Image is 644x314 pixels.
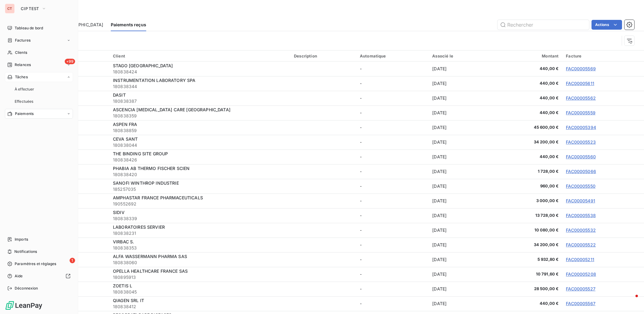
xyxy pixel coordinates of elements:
[113,260,287,266] span: 180838060
[356,120,429,135] td: -
[356,61,429,76] td: -
[65,59,75,64] span: +99
[113,195,203,200] span: AMPHASTAR FRANCE PHARMACEUTICALS
[494,54,559,58] div: Montant
[5,301,43,310] img: Logo LeanPay
[494,301,559,307] span: 440,00 €
[429,267,490,282] td: [DATE]
[15,261,56,267] span: Paramètres et réglages
[113,239,134,244] span: VIRBAC S.
[566,66,596,71] a: FAC00005569
[70,258,75,263] span: 1
[429,135,490,150] td: [DATE]
[497,20,589,30] input: Rechercher
[356,282,429,296] td: -
[113,127,287,134] span: 180838859
[566,125,596,130] a: FAC00005394
[356,252,429,267] td: -
[566,54,640,58] div: Facture
[429,296,490,311] td: [DATE]
[15,237,28,242] span: Imports
[356,296,429,311] td: -
[113,136,138,142] span: CEVA SANT
[113,166,190,171] span: PHABIA AB THERMO FISCHER SCIEN
[494,110,559,116] span: 440,00 €
[429,164,490,179] td: [DATE]
[566,213,596,218] a: FAC00005538
[356,150,429,164] td: -
[429,76,490,91] td: [DATE]
[429,105,490,120] td: [DATE]
[21,6,39,11] span: CIP TEST
[113,254,187,259] span: ALFA WASSERMANN PHARMA SAS
[429,194,490,208] td: [DATE]
[113,63,173,68] span: STAGO [GEOGRAPHIC_DATA]
[566,286,595,291] a: FAC00005527
[113,268,188,274] span: OPELLA HEALTHCARE FRANCE SAS
[113,113,287,119] span: 180838359
[494,168,559,175] span: 1 728,00 €
[113,151,168,156] span: THE BINDING SITE GROUP
[429,91,490,105] td: [DATE]
[494,124,559,131] span: 45 600,00 €
[15,25,43,31] span: Tableau de bord
[429,120,490,135] td: [DATE]
[5,271,73,281] a: Aide
[113,78,196,83] span: INSTRUMENTATION LABORATORY SPA
[566,81,594,86] a: FAC00005611
[566,257,594,262] a: FAC00005211
[15,74,28,80] span: Tâches
[566,227,596,233] a: FAC00005532
[356,105,429,120] td: -
[494,271,559,277] span: 10 791,60 €
[429,223,490,238] td: [DATE]
[113,274,287,280] span: 180895913
[113,180,179,186] span: SANOFI WINTHROP INDUSTRIE
[429,238,490,252] td: [DATE]
[15,273,23,279] span: Aide
[566,154,596,159] a: FAC00005560
[15,38,31,43] span: Factures
[113,54,287,58] div: Client
[356,164,429,179] td: -
[113,224,165,230] span: LABORATOIRES SERVIER
[15,286,38,291] span: Déconnexion
[14,249,37,254] span: Notifications
[494,286,559,292] span: 28 500,00 €
[566,183,595,189] a: FAC00005550
[113,92,126,98] span: DASIT
[566,95,596,101] a: FAC00005562
[432,54,486,58] div: Associé le
[494,242,559,248] span: 34 200,00 €
[494,212,559,219] span: 13 728,00 €
[113,216,287,222] span: 180838339
[494,95,559,101] span: 440,00 €
[15,50,27,55] span: Clients
[113,157,287,163] span: 180838426
[113,186,287,192] span: 185257035
[429,208,490,223] td: [DATE]
[113,142,287,148] span: 180838044
[113,172,287,178] span: 180838420
[113,245,287,251] span: 180838353
[429,252,490,267] td: [DATE]
[356,223,429,238] td: -
[494,183,559,189] span: 960,00 €
[623,293,638,308] iframe: Intercom live chat
[113,69,287,75] span: 180838424
[15,87,34,92] span: À effectuer
[113,83,287,90] span: 180838344
[494,80,559,87] span: 440,00 €
[566,301,595,306] a: FAC00005567
[566,198,595,203] a: FAC00005491
[429,282,490,296] td: [DATE]
[113,107,230,112] span: ASCENCIA [MEDICAL_DATA] CARE [GEOGRAPHIC_DATA]
[113,230,287,236] span: 180838231
[294,54,353,58] div: Description
[113,210,125,215] span: SIDIV
[566,272,596,277] a: FAC00005208
[592,20,622,30] button: Actions
[113,98,287,104] span: 180838387
[113,122,137,127] span: ASPEN FRA
[429,150,490,164] td: [DATE]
